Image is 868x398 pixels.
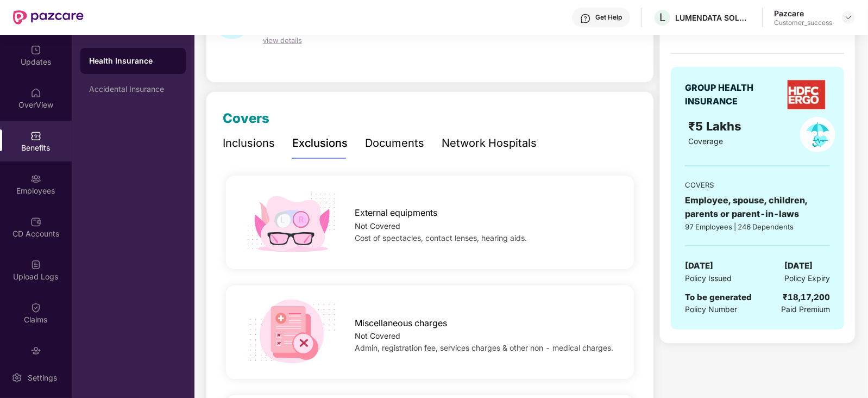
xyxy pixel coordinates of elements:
img: svg+xml;base64,PHN2ZyBpZD0iRW1wbG95ZWVzIiB4bWxucz0iaHR0cDovL3d3dy53My5vcmcvMjAwMC9zdmciIHdpZHRoPS... [30,173,41,184]
div: Employee, spouse, children, parents or parent-in-laws [685,194,830,221]
div: Documents [365,135,424,152]
div: Get Help [595,13,622,22]
span: L [659,11,665,24]
div: LUMENDATA SOLUTIONS INDIA PRIVATE LIMITED [675,13,751,23]
img: svg+xml;base64,PHN2ZyBpZD0iQmVuZWZpdHMiIHhtbG5zPSJodHRwOi8vd3d3LnczLm9yZy8yMDAwL3N2ZyIgd2lkdGg9Ij... [30,130,41,141]
img: svg+xml;base64,PHN2ZyBpZD0iVXBkYXRlZCIgeG1sbnM9Imh0dHA6Ly93d3cudzMub3JnLzIwMDAvc3ZnIiB3aWR0aD0iMj... [30,45,41,55]
span: Policy Number [685,304,737,314]
div: Pazcare [774,8,832,18]
div: Accidental Insurance [89,85,177,94]
img: svg+xml;base64,PHN2ZyBpZD0iRW5kb3JzZW1lbnRzIiB4bWxucz0iaHR0cDovL3d3dy53My5vcmcvMjAwMC9zdmciIHdpZH... [30,345,41,356]
span: ₹5 Lakhs [688,119,745,133]
div: ₹18,17,200 [783,291,830,304]
span: To be generated [685,292,752,302]
div: Exclusions [292,135,348,152]
img: icon [244,189,340,256]
img: svg+xml;base64,PHN2ZyBpZD0iQ0RfQWNjb3VudHMiIGRhdGEtbmFtZT0iQ0QgQWNjb3VudHMiIHhtbG5zPSJodHRwOi8vd3... [30,216,41,227]
img: insurerLogo [788,80,826,109]
span: Admin, registration fee, services charges & other non - medical charges. [355,343,614,352]
div: GROUP HEALTH INSURANCE [685,81,780,108]
img: svg+xml;base64,PHN2ZyBpZD0iU2V0dGluZy0yMHgyMCIgeG1sbnM9Imh0dHA6Ly93d3cudzMub3JnLzIwMDAvc3ZnIiB3aW... [11,372,22,383]
img: svg+xml;base64,PHN2ZyBpZD0iVXBsb2FkX0xvZ3MiIGRhdGEtbmFtZT0iVXBsb2FkIExvZ3MiIHhtbG5zPSJodHRwOi8vd3... [30,259,41,270]
div: Health Insurance [89,55,177,66]
span: Policy Expiry [784,272,830,284]
span: External equipments [355,206,438,220]
img: policyIcon [800,117,835,152]
img: svg+xml;base64,PHN2ZyBpZD0iRHJvcGRvd24tMzJ4MzIiIHhtbG5zPSJodHRwOi8vd3d3LnczLm9yZy8yMDAwL3N2ZyIgd2... [844,13,853,22]
span: Cost of spectacles, contact lenses, hearing aids. [355,233,527,242]
div: Network Hospitals [442,135,537,152]
img: svg+xml;base64,PHN2ZyBpZD0iQ2xhaW0iIHhtbG5zPSJodHRwOi8vd3d3LnczLm9yZy8yMDAwL3N2ZyIgd2lkdGg9IjIwIi... [30,302,41,313]
span: Policy Issued [685,272,732,284]
span: view details [263,36,302,45]
div: COVERS [685,179,830,190]
div: 97 Employees | 246 Dependents [685,221,830,232]
img: icon [244,299,340,365]
span: Miscellaneous charges [355,316,448,330]
div: Customer_success [774,18,832,27]
span: [DATE] [784,259,813,272]
div: Not Covered [355,220,616,232]
img: svg+xml;base64,PHN2ZyBpZD0iSGVscC0zMngzMiIgeG1sbnM9Imh0dHA6Ly93d3cudzMub3JnLzIwMDAvc3ZnIiB3aWR0aD... [580,13,591,24]
div: Inclusions [223,135,275,152]
div: Not Covered [355,330,616,342]
span: Paid Premium [781,303,830,315]
img: New Pazcare Logo [13,10,84,24]
div: Settings [24,372,60,383]
span: [DATE] [685,259,713,272]
span: Coverage [688,136,723,146]
span: Covers [223,110,269,126]
img: svg+xml;base64,PHN2ZyBpZD0iSG9tZSIgeG1sbnM9Imh0dHA6Ly93d3cudzMub3JnLzIwMDAvc3ZnIiB3aWR0aD0iMjAiIG... [30,88,41,98]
